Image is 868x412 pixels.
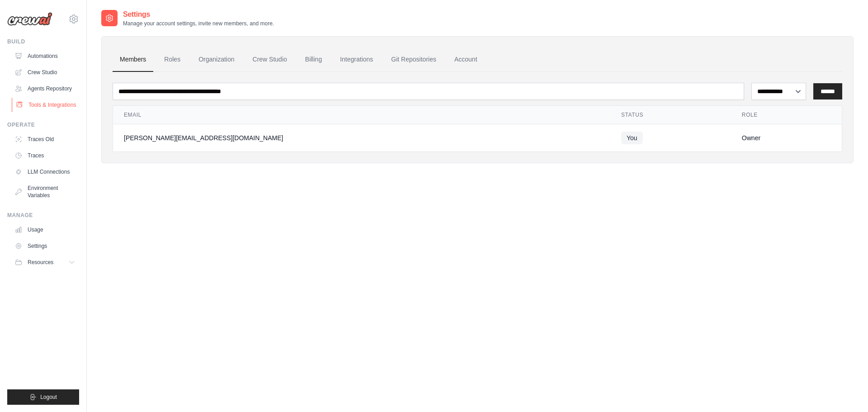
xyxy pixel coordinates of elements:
[7,389,79,405] button: Logout
[11,239,79,253] a: Settings
[245,47,294,72] a: Crew Studio
[11,65,79,80] a: Crew Studio
[333,47,380,72] a: Integrations
[298,47,329,72] a: Billing
[123,20,274,27] p: Manage your account settings, invite new members, and more.
[11,255,79,270] button: Resources
[7,38,79,45] div: Build
[28,259,53,266] span: Resources
[11,148,79,163] a: Traces
[384,47,443,72] a: Git Repositories
[447,47,485,72] a: Account
[124,133,599,142] div: [PERSON_NAME][EMAIL_ADDRESS][DOMAIN_NAME]
[113,106,610,124] th: Email
[12,98,80,112] a: Tools & Integrations
[621,132,643,144] span: You
[7,12,52,26] img: Logo
[11,181,79,203] a: Environment Variables
[610,106,731,124] th: Status
[11,81,79,96] a: Agents Repository
[191,47,241,72] a: Organization
[11,132,79,147] a: Traces Old
[11,165,79,179] a: LLM Connections
[11,223,79,237] a: Usage
[11,49,79,63] a: Automations
[731,106,842,124] th: Role
[7,121,79,128] div: Operate
[113,47,153,72] a: Members
[7,212,79,219] div: Manage
[742,133,831,142] div: Owner
[40,393,57,401] span: Logout
[123,9,274,20] h2: Settings
[157,47,188,72] a: Roles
